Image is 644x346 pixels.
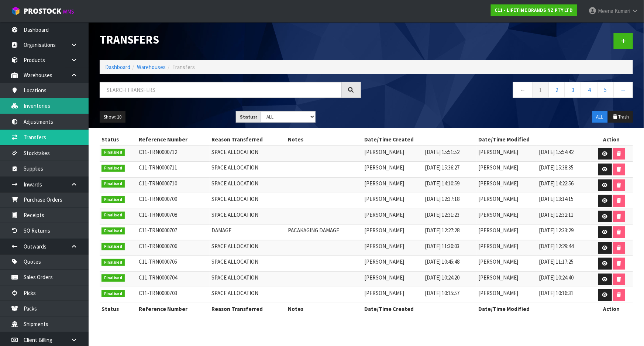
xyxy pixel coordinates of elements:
[172,64,195,71] span: Transfers
[362,134,476,145] th: Date/Time Created
[423,225,476,240] td: [DATE] 12:27:28
[476,134,590,145] th: Date/Time Modified
[286,134,362,145] th: Notes
[597,82,614,98] a: 5
[137,146,210,162] td: C11-TRN0000712
[476,146,537,162] td: [PERSON_NAME]
[100,303,137,315] th: Status
[137,240,210,256] td: C11-TRN0000706
[101,180,125,188] span: Finalised
[210,256,286,272] td: SPACE ALLOCATION
[137,193,210,209] td: C11-TRN0000709
[537,287,590,303] td: [DATE] 10:16:31
[137,64,166,71] a: Warehouses
[210,225,286,240] td: DAMAGE
[24,6,61,16] span: ProStock
[362,209,423,225] td: [PERSON_NAME]
[491,4,577,16] a: C11 - LIFETIME BRANDS NZ PTY LTD
[590,303,633,315] th: Action
[362,303,476,315] th: Date/Time Created
[476,209,537,225] td: [PERSON_NAME]
[476,271,537,287] td: [PERSON_NAME]
[101,196,125,203] span: Finalised
[423,287,476,303] td: [DATE] 10:15:57
[423,256,476,272] td: [DATE] 10:45:48
[101,259,125,266] span: Finalised
[362,177,423,193] td: [PERSON_NAME]
[11,6,20,16] img: cube-alt.png
[590,134,633,145] th: Action
[210,177,286,193] td: SPACE ALLOCATION
[476,287,537,303] td: [PERSON_NAME]
[537,162,590,178] td: [DATE] 15:38:35
[537,271,590,287] td: [DATE] 10:24:40
[362,271,423,287] td: [PERSON_NAME]
[372,82,633,100] nav: Page navigation
[513,82,533,98] a: ←
[537,209,590,225] td: [DATE] 12:32:11
[537,146,590,162] td: [DATE] 15:54:42
[137,225,210,240] td: C11-TRN0000707
[476,177,537,193] td: [PERSON_NAME]
[101,212,125,219] span: Finalised
[423,177,476,193] td: [DATE] 14:10:59
[210,303,286,315] th: Reason Transferred
[100,33,361,46] h1: Transfers
[210,209,286,225] td: SPACE ALLOCATION
[101,165,125,172] span: Finalised
[101,149,125,156] span: Finalised
[537,193,590,209] td: [DATE] 13:14:15
[423,146,476,162] td: [DATE] 15:51:52
[137,256,210,272] td: C11-TRN0000705
[137,162,210,178] td: C11-TRN0000711
[581,82,597,98] a: 4
[495,7,573,13] strong: C11 - LIFETIME BRANDS NZ PTY LTD
[592,111,607,123] button: ALL
[608,111,633,123] button: Trash
[537,240,590,256] td: [DATE] 12:29:44
[362,162,423,178] td: [PERSON_NAME]
[537,256,590,272] td: [DATE] 11:17:25
[105,64,130,71] a: Dashboard
[137,209,210,225] td: C11-TRN0000708
[598,7,613,14] span: Meena
[101,243,125,250] span: Finalised
[423,162,476,178] td: [DATE] 15:36:27
[137,271,210,287] td: C11-TRN0000704
[100,111,125,123] button: Show: 10
[614,7,630,14] span: Kumari
[362,193,423,209] td: [PERSON_NAME]
[476,162,537,178] td: [PERSON_NAME]
[101,290,125,298] span: Finalised
[423,193,476,209] td: [DATE] 12:37:18
[613,82,633,98] a: →
[137,177,210,193] td: C11-TRN0000710
[537,177,590,193] td: [DATE] 14:22:56
[286,225,362,240] td: PACAKAGING DAMAGE
[423,209,476,225] td: [DATE] 12:31:23
[100,82,342,98] input: Search transfers
[532,82,549,98] a: 1
[210,162,286,178] td: SPACE ALLOCATION
[565,82,581,98] a: 3
[548,82,565,98] a: 2
[63,8,74,15] small: WMS
[210,146,286,162] td: SPACE ALLOCATION
[210,271,286,287] td: SPACE ALLOCATION
[101,274,125,282] span: Finalised
[362,225,423,240] td: [PERSON_NAME]
[423,240,476,256] td: [DATE] 11:30:03
[362,256,423,272] td: [PERSON_NAME]
[100,134,137,145] th: Status
[137,134,210,145] th: Reference Number
[362,287,423,303] td: [PERSON_NAME]
[210,287,286,303] td: SPACE ALLOCATION
[210,134,286,145] th: Reason Transferred
[476,193,537,209] td: [PERSON_NAME]
[240,114,257,120] strong: Status:
[476,303,590,315] th: Date/Time Modified
[101,227,125,235] span: Finalised
[537,225,590,240] td: [DATE] 12:33:29
[476,240,537,256] td: [PERSON_NAME]
[476,256,537,272] td: [PERSON_NAME]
